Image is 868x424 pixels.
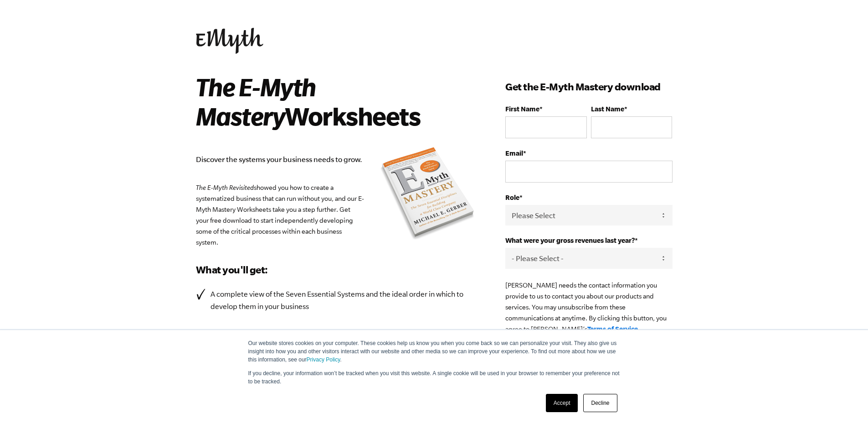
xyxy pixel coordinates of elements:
[378,145,478,244] img: emyth mastery book summary
[505,79,672,94] h3: Get the E-Myth Mastery download
[196,153,478,166] p: Discover the systems your business needs to grow.
[546,394,578,412] a: Accept
[505,280,672,335] p: [PERSON_NAME] needs the contact information you provide to us to contact you about our products a...
[505,149,523,157] span: Email
[196,262,478,277] h3: What you'll get:
[248,339,620,364] p: Our website stores cookies on your computer. These cookies help us know you when you come back so...
[591,105,624,113] span: Last Name
[196,182,478,248] p: showed you how to create a systematized business that can run without you, and our E-Myth Mastery...
[196,73,316,130] i: The E-Myth Mastery
[196,28,263,54] img: EMyth
[583,394,617,412] a: Decline
[196,72,465,131] h2: Worksheets
[248,369,620,386] p: If you decline, your information won’t be tracked when you visit this website. A single cookie wi...
[211,288,478,313] p: A complete view of the Seven Essential Systems and the ideal order in which to develop them in yo...
[196,184,254,191] em: The E-Myth Revisited
[505,194,519,201] span: Role
[505,105,539,113] span: First Name
[587,325,640,333] a: Terms of Service.
[307,356,340,363] a: Privacy Policy
[211,329,478,354] p: A select series of worksheets to help you start developing the Seven Essential Systems
[505,236,635,244] span: What were your gross revenues last year?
